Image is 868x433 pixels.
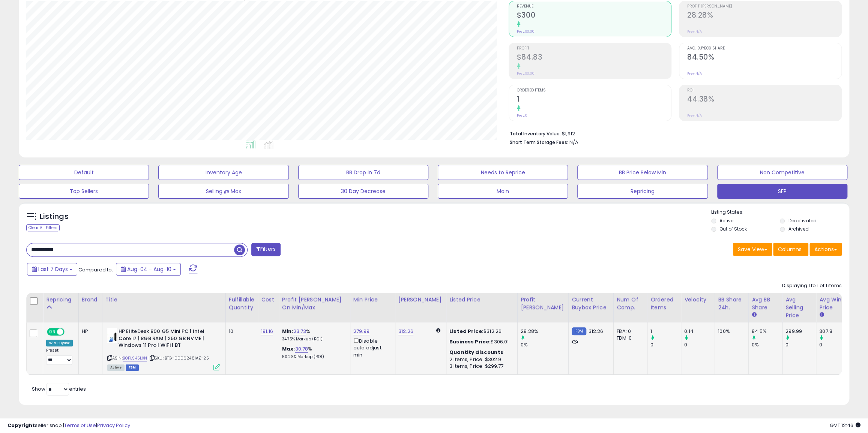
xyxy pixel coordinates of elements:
[517,4,671,9] span: Revenue
[517,71,535,76] small: Prev: $0.00
[298,165,428,180] button: BB Drop in 7d
[521,296,565,312] div: Profit [PERSON_NAME]
[27,263,77,276] button: Last 7 Days
[353,328,369,335] a: 279.99
[521,328,568,335] div: 28.28%
[719,226,747,232] label: Out of Stock
[510,130,561,137] b: Total Inventory Value:
[517,29,535,34] small: Prev: $0.00
[617,335,641,342] div: FBM: 0
[687,71,702,76] small: Prev: N/A
[687,4,841,9] span: Profit [PERSON_NAME]
[449,356,512,363] div: 2 Items, Price: $302.9
[158,165,288,180] button: Inventory Age
[38,265,68,273] span: Last 7 Days
[126,364,139,371] span: FBM
[353,337,389,358] div: Disable auto adjust min
[819,296,847,312] div: Avg Win Price
[46,296,75,304] div: Repricing
[398,296,443,304] div: [PERSON_NAME]
[353,296,392,304] div: Min Price
[773,243,808,256] button: Columns
[32,385,86,393] span: Show: entries
[295,345,308,353] a: 30.78
[687,46,841,51] span: Avg. Buybox Share
[282,354,344,360] p: 50.28% Markup (ROI)
[521,342,568,348] div: 0%
[517,53,671,63] h2: $84.83
[687,88,841,93] span: ROI
[684,342,715,348] div: 0
[26,224,60,231] div: Clear All Filters
[588,328,603,335] span: 312.26
[279,293,350,322] th: The percentage added to the cost of goods (COGS) that forms the calculator for Min & Max prices.
[517,113,527,118] small: Prev: 0
[229,328,252,335] div: 10
[293,328,306,335] a: 23.73
[572,327,586,335] small: FBM
[282,345,295,352] b: Max:
[752,342,782,348] div: 0%
[438,165,568,180] button: Needs to Reprice
[123,355,147,361] a: B0FLS45LXN
[687,95,841,105] h2: 44.38%
[517,88,671,93] span: Ordered Items
[830,422,860,429] span: 2025-08-18 12:46 GMT
[46,348,73,365] div: Preset:
[517,46,671,51] span: Profit
[819,328,850,335] div: 307.8
[782,282,842,289] div: Displaying 1 to 1 of 1 items
[82,296,99,304] div: Brand
[617,296,644,312] div: Num of Comp.
[46,340,73,346] div: Win BuyBox
[577,165,707,180] button: BB Price Below Min
[572,296,610,312] div: Current Buybox Price
[687,11,841,21] h2: 28.28%
[785,328,816,335] div: 299.99
[63,329,75,335] span: OFF
[788,217,816,224] label: Deactivated
[719,217,733,224] label: Active
[733,243,772,256] button: Save View
[449,349,503,356] b: Quantity discounts
[107,328,220,370] div: ASIN:
[517,11,671,21] h2: $300
[282,328,344,342] div: %
[617,328,641,335] div: FBA: 0
[105,296,222,304] div: Title
[517,95,671,105] h2: 1
[97,422,130,429] a: Privacy Policy
[718,296,745,312] div: BB Share 24h.
[650,328,681,335] div: 1
[449,328,484,335] b: Listed Price:
[8,422,130,429] div: seller snap | |
[107,328,117,343] img: 31Z8OaSlzGL._SL40_.jpg
[116,263,181,276] button: Aug-04 - Aug-10
[78,266,113,273] span: Compared to:
[298,184,428,199] button: 30 Day Decrease
[752,312,756,318] small: Avg BB Share.
[510,129,836,138] li: $1,912
[19,184,149,199] button: Top Sellers
[282,296,347,312] div: Profit [PERSON_NAME] on Min/Max
[107,364,125,371] span: All listings currently available for purchase on Amazon
[819,312,824,318] small: Avg Win Price.
[687,113,702,118] small: Prev: N/A
[717,165,847,180] button: Non Competitive
[650,296,678,312] div: Ordered Items
[149,355,209,361] span: | SKU: BTG-00062481AZ-25
[711,209,849,216] p: Listing States:
[687,53,841,63] h2: 84.50%
[569,139,578,146] span: N/A
[684,296,712,304] div: Velocity
[251,243,281,256] button: Filters
[119,328,210,351] b: HP EliteDesk 800 G5 Mini PC | Intel Core i7 | 8GB RAM | 250 GB NVME | Windows 11 Pro | WiFi | BT
[449,296,514,304] div: Listed Price
[438,184,568,199] button: Main
[785,296,813,319] div: Avg Selling Price
[752,296,779,312] div: Avg BB Share
[650,342,681,348] div: 0
[718,328,743,335] div: 100%
[229,296,255,312] div: Fulfillable Quantity
[577,184,707,199] button: Repricing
